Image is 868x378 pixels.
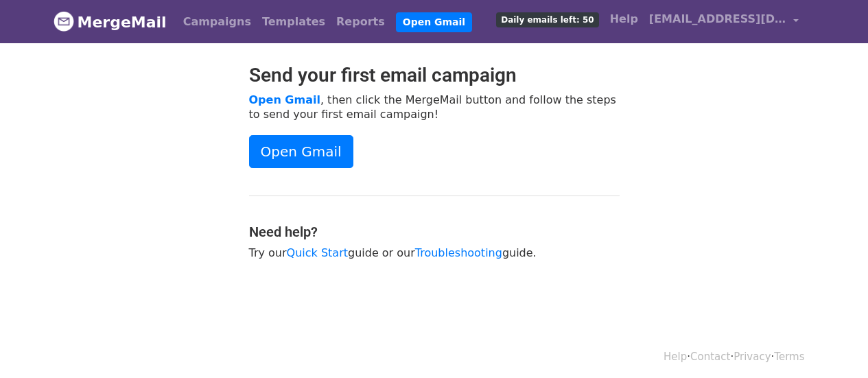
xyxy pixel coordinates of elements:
a: Templates [257,8,331,36]
a: MergeMail [54,8,167,36]
a: Contact [690,351,730,363]
span: [EMAIL_ADDRESS][DOMAIN_NAME] [649,11,786,27]
a: Daily emails left: 50 [491,5,604,33]
a: Campaigns [178,8,257,36]
a: Open Gmail [249,135,353,168]
h4: Need help? [249,224,620,240]
a: Quick Start [287,246,348,259]
a: Help [664,351,687,363]
a: Privacy [734,351,771,363]
span: Daily emails left: 50 [496,12,598,27]
a: Open Gmail [249,93,320,106]
a: Terms [774,351,804,363]
a: Open Gmail [396,12,472,32]
a: Troubleshooting [415,246,502,259]
a: [EMAIL_ADDRESS][DOMAIN_NAME] [644,5,804,38]
p: , then click the MergeMail button and follow the steps to send your first email campaign! [249,93,620,121]
img: MergeMail logo [54,11,74,32]
p: Try our guide or our guide. [249,246,620,260]
h2: Send your first email campaign [249,64,620,87]
a: Help [605,5,644,33]
a: Reports [331,8,390,36]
